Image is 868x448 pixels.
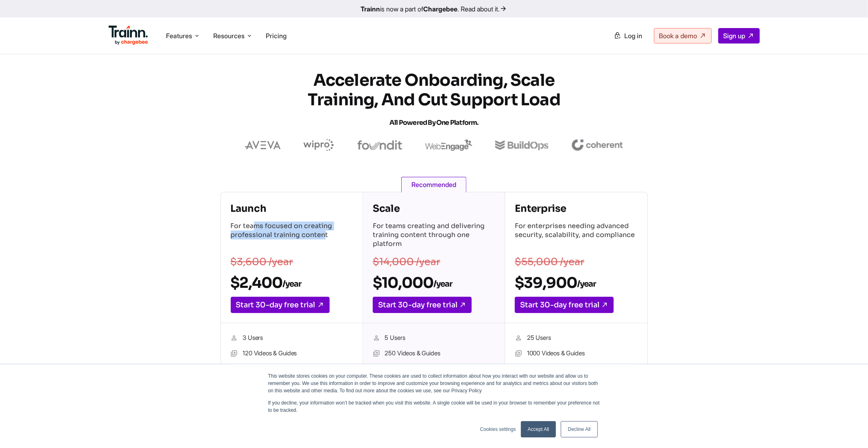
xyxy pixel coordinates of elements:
[425,139,472,151] img: webengage logo
[361,5,380,13] b: Trainn
[231,256,293,268] s: $3,600 /year
[231,202,353,215] h4: Launch
[424,5,458,13] b: Chargebee
[231,222,353,250] p: For teams focused on creating professional training content
[659,32,697,40] span: Book a demo
[213,31,245,40] span: Resources
[373,202,495,215] h4: Scale
[373,274,495,292] h2: $10,000
[266,32,286,40] a: Pricing
[718,28,760,43] a: Sign up
[389,118,479,127] span: All Powered by One Platform.
[304,139,334,151] img: wipro logo
[401,177,466,192] span: Recommended
[480,426,516,433] a: Cookies settings
[515,333,637,344] li: 25 Users
[724,32,746,40] span: Sign up
[288,71,581,133] h1: Accelerate Onboarding, Scale Training, and Cut Support Load
[231,297,330,313] a: Start 30-day free trial
[373,348,495,359] li: 250 Videos & Guides
[515,274,637,292] h2: $39,900
[373,222,495,250] p: For teams creating and delivering training content through one platform
[577,279,596,289] sub: /year
[231,333,353,344] li: 3 Users
[268,399,600,414] p: If you decline, your information won’t be tracked when you visit this website. A single cookie wi...
[373,333,495,344] li: 5 Users
[515,202,637,215] h4: Enterprise
[515,348,637,359] li: 1000 Videos & Guides
[521,421,556,437] a: Accept All
[609,28,647,43] a: Log in
[245,141,281,149] img: aveva logo
[373,256,440,268] s: $14,000 /year
[231,348,353,359] li: 120 Videos & Guides
[231,274,353,292] h2: $2,400
[515,256,584,268] s: $55,000 /year
[357,140,402,150] img: foundit logo
[495,140,549,150] img: buildops logo
[283,279,302,289] sub: /year
[654,28,712,43] a: Book a demo
[373,297,472,313] a: Start 30-day free trial
[571,139,623,151] img: coherent logo
[515,297,614,313] a: Start 30-day free trial
[561,421,597,437] a: Decline All
[109,26,149,45] img: Trainn Logo
[625,32,643,40] span: Log in
[515,222,637,250] p: For enterprises needing advanced security, scalability, and compliance
[268,372,600,394] p: This website stores cookies on your computer. These cookies are used to collect information about...
[166,31,192,40] span: Features
[433,279,452,289] sub: /year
